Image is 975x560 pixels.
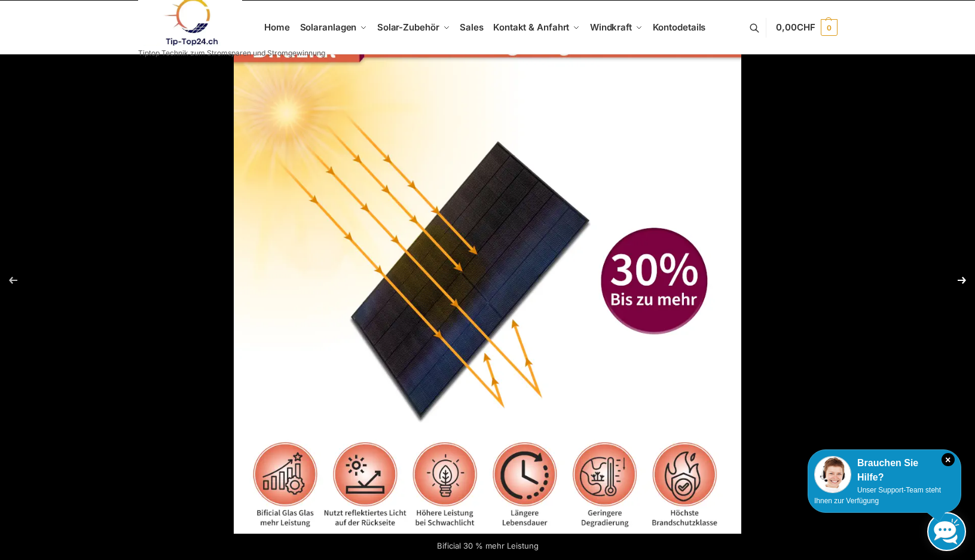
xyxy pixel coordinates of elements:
span: Unser Support-Team steht Ihnen zur Verfügung [814,486,941,505]
a: Kontodetails [647,1,710,54]
span: Solar-Zubehör [377,22,439,33]
a: 0,00CHF 0 [776,10,837,45]
a: Sales [455,1,488,54]
a: Solar-Zubehör [372,1,455,54]
a: Solaranlagen [295,1,372,54]
span: Solaranlagen [300,22,357,33]
i: Schließen [942,453,955,466]
span: 0,00 [776,22,815,33]
img: Customer service [814,456,851,493]
span: Sales [460,22,484,33]
span: 0 [821,19,838,36]
span: Kontodetails [653,22,706,33]
span: CHF [797,22,815,33]
span: Kontakt & Anfahrt [493,22,569,33]
p: Tiptop Technik zum Stromsparen und Stromgewinnung [138,50,325,57]
div: Brauchen Sie Hilfe? [814,456,955,485]
div: Bificial 30 % mehr Leistung [362,534,613,558]
span: Windkraft [590,22,632,33]
a: Kontakt & Anfahrt [488,1,585,54]
a: Windkraft [585,1,648,54]
img: Bificial 30 % mehr Leistung [234,26,741,534]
